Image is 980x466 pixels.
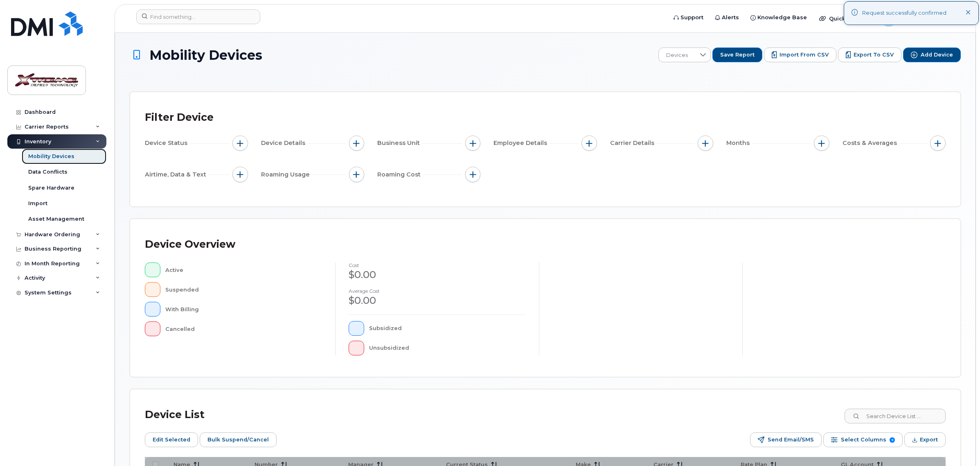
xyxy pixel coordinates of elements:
div: Device Overview [145,234,235,255]
span: Months [726,139,752,147]
div: Suspended [165,282,322,297]
span: Carrier Details [610,139,657,147]
span: Send Email/SMS [768,434,814,446]
div: With Billing [165,302,322,317]
button: Send Email/SMS [750,432,822,447]
span: Select Columns [841,434,886,446]
span: Roaming Cost [377,170,423,179]
span: Devices [659,48,695,63]
span: Employee Details [493,139,550,147]
div: Cancelled [165,321,322,336]
button: Edit Selected [145,432,198,447]
div: Request successfully confirmed [862,9,946,17]
span: Bulk Suspend/Cancel [207,434,269,446]
span: 9 [890,437,895,443]
button: Export [904,432,946,447]
span: Import from CSV [779,51,829,59]
span: Edit Selected [153,434,190,446]
span: Device Details [261,139,308,147]
div: Device List [145,404,205,425]
iframe: Messenger Launcher [944,430,974,460]
button: Save Report [712,48,762,62]
button: Import from CSV [764,48,836,62]
h4: Average cost [349,288,525,294]
div: Filter Device [145,107,214,128]
div: $0.00 [349,268,525,282]
span: Device Status [145,139,190,147]
span: Roaming Usage [261,170,312,179]
button: Add Device [903,48,961,62]
div: Subsidized [369,321,526,336]
span: Airtime, Data & Text [145,170,209,179]
button: Bulk Suspend/Cancel [200,432,277,447]
button: Select Columns 9 [823,432,903,447]
div: Active [165,262,322,277]
h4: cost [349,262,525,268]
span: Export to CSV [854,51,894,59]
button: Export to CSV [838,48,901,62]
span: Costs & Averages [843,139,899,147]
div: Unsubsidized [369,341,526,355]
span: Export [920,434,938,446]
input: Search Device List ... [845,409,946,423]
span: Business Unit [377,139,422,147]
span: Add Device [921,51,953,59]
span: Mobility Devices [149,48,262,62]
span: Save Report [720,51,755,59]
div: $0.00 [349,294,525,308]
